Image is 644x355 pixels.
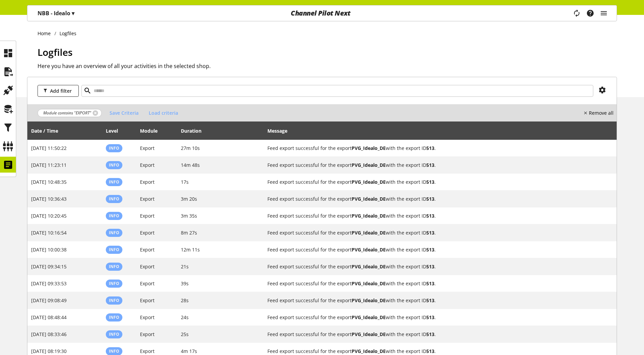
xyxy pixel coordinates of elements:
span: [DATE] 10:16:54 [31,229,67,236]
b: 513 [426,229,434,236]
span: [DATE] 11:23:11 [31,162,67,168]
h2: Feed export successful for the export PVG_Idealo_DE with the export ID 513. [267,195,600,202]
span: Export [140,213,154,219]
b: 513 [426,263,434,270]
span: 17s [181,179,189,185]
b: 513 [426,179,434,185]
span: [DATE] 09:33:53 [31,280,67,287]
b: PVG_Idealo_DE [352,246,386,253]
h2: Feed export successful for the export PVG_Idealo_DE with the export ID 513. [267,161,600,169]
span: Export [140,229,154,236]
span: Export [140,280,154,287]
button: Load criteria [144,107,183,119]
span: Module contains "EXPORT" [43,110,91,116]
b: 513 [426,162,434,168]
b: PVG_Idealo_DE [352,145,386,151]
span: 27m 10s [181,145,200,151]
h2: Feed export successful for the export PVG_Idealo_DE with the export ID 513. [267,229,600,236]
h2: Feed export successful for the export PVG_Idealo_DE with the export ID 513. [267,348,600,355]
b: PVG_Idealo_DE [352,213,386,219]
span: 3m 35s [181,213,197,219]
b: PVG_Idealo_DE [352,196,386,202]
b: PVG_Idealo_DE [352,331,386,337]
span: Export [140,331,154,337]
b: 513 [426,145,434,151]
h2: Feed export successful for the export PVG_Idealo_DE with the export ID 513. [267,263,600,270]
span: Export [140,314,154,320]
button: Add filter [38,85,79,97]
span: 4m 17s [181,348,197,354]
span: Info [109,179,119,185]
h2: Feed export successful for the export PVG_Idealo_DE with the export ID 513. [267,145,600,152]
div: Level [106,127,125,134]
b: PVG_Idealo_DE [352,263,386,270]
span: [DATE] 08:48:44 [31,314,67,320]
span: 3m 20s [181,196,197,202]
span: [DATE] 08:19:30 [31,348,67,354]
span: Export [140,179,154,185]
span: Info [109,196,119,202]
span: Export [140,145,154,151]
span: 12m 11s [181,246,200,253]
div: Duration [181,127,208,134]
span: Info [109,297,119,303]
p: NBB - Idealo [38,9,74,17]
span: [DATE] 10:00:38 [31,246,67,253]
span: 8m 27s [181,229,197,236]
span: [DATE] 09:08:49 [31,297,67,304]
b: PVG_Idealo_DE [352,179,386,185]
h2: Feed export successful for the export PVG_Idealo_DE with the export ID 513. [267,246,600,253]
b: 513 [426,213,434,219]
b: 513 [426,297,434,304]
span: [DATE] 09:34:15 [31,263,67,270]
span: 28s [181,297,189,304]
span: [DATE] 11:50:22 [31,145,67,151]
button: Save Criteria [104,107,144,119]
b: PVG_Idealo_DE [352,348,386,354]
h2: Feed export successful for the export PVG_Idealo_DE with the export ID 513. [267,331,600,338]
span: 25s [181,331,189,337]
div: Message [267,124,613,137]
span: Info [109,145,119,151]
b: PVG_Idealo_DE [352,297,386,304]
h2: Feed export successful for the export PVG_Idealo_DE with the export ID 513. [267,178,600,185]
a: Home [38,30,54,37]
span: Export [140,162,154,168]
span: Add filter [50,87,72,94]
span: Info [109,281,119,286]
b: 513 [426,331,434,337]
b: PVG_Idealo_DE [352,314,386,320]
h2: Feed export successful for the export PVG_Idealo_DE with the export ID 513. [267,314,600,321]
span: [DATE] 10:48:35 [31,179,67,185]
span: Export [140,196,154,202]
span: 24s [181,314,189,320]
div: Date / Time [31,127,65,134]
span: Export [140,348,154,354]
b: 513 [426,280,434,287]
span: Save Criteria [110,109,139,116]
nobr: Remove all [589,109,614,116]
b: 513 [426,246,434,253]
h2: Feed export successful for the export PVG_Idealo_DE with the export ID 513. [267,212,600,219]
span: Export [140,297,154,304]
span: Export [140,263,154,270]
span: 21s [181,263,189,270]
b: PVG_Idealo_DE [352,162,386,168]
h2: Here you have an overview of all your activities in the selected shop. [38,62,617,70]
span: ▾ [72,9,74,17]
span: Info [109,331,119,337]
b: 513 [426,348,434,354]
span: Logfiles [38,46,73,59]
span: Info [109,162,119,168]
span: 14m 48s [181,162,200,168]
span: Info [109,348,119,354]
nav: main navigation [27,5,617,21]
span: Info [109,230,119,236]
span: Info [109,314,119,320]
b: PVG_Idealo_DE [352,280,386,287]
span: [DATE] 10:36:43 [31,196,67,202]
span: [DATE] 10:20:45 [31,213,67,219]
span: Info [109,264,119,269]
h2: Feed export successful for the export PVG_Idealo_DE with the export ID 513. [267,280,600,287]
b: PVG_Idealo_DE [352,229,386,236]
